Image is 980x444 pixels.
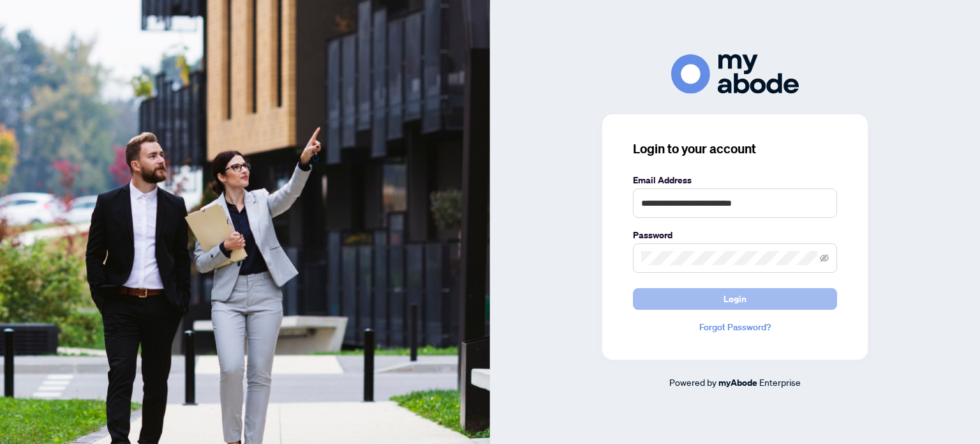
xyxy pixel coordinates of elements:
[724,289,746,309] span: Login
[633,173,837,187] label: Email Address
[759,376,801,388] span: Enterprise
[633,228,837,242] label: Password
[633,320,837,334] a: Forgot Password?
[671,54,799,93] img: ma-logo
[633,288,837,310] button: Login
[669,376,716,388] span: Powered by
[820,254,829,263] span: eye-invisible
[718,376,757,390] a: myAbode
[633,140,837,158] h3: Login to your account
